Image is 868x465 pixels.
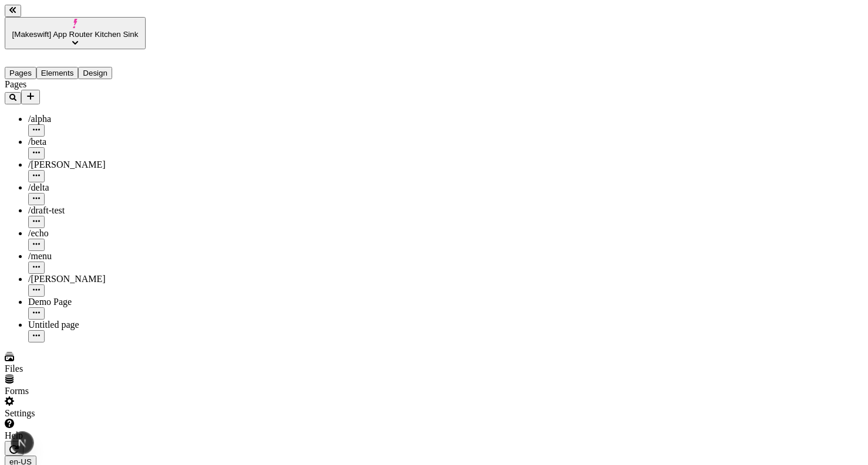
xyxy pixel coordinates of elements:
[5,430,146,441] div: Help
[28,251,146,262] div: /menu
[28,114,146,124] div: /alpha
[21,90,40,104] button: Add new
[5,79,146,90] div: Pages
[36,67,79,79] button: Elements
[28,274,146,284] div: /[PERSON_NAME]
[5,386,146,396] div: Forms
[28,297,146,307] div: Demo Page
[28,137,146,147] div: /beta
[28,320,146,330] div: Untitled page
[78,67,112,79] button: Design
[28,159,146,170] div: /[PERSON_NAME]
[28,182,146,193] div: /delta
[5,67,36,79] button: Pages
[28,228,146,239] div: /echo
[5,364,146,374] div: Files
[28,205,146,216] div: /draft-test
[12,30,139,39] span: [Makeswift] App Router Kitchen Sink
[5,408,146,419] div: Settings
[5,17,146,49] button: [Makeswift] App Router Kitchen Sink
